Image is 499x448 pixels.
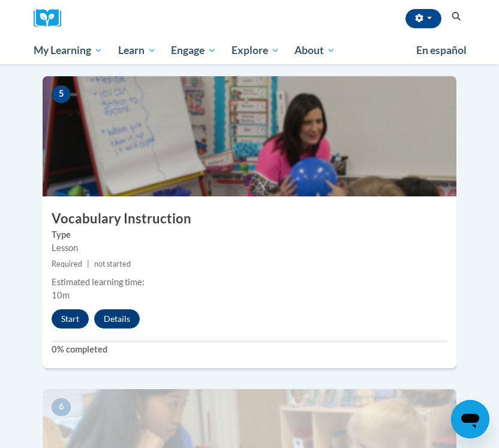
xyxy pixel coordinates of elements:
[52,276,447,289] div: Estimated learning time:
[447,10,465,24] button: Search
[94,259,131,268] span: not started
[287,37,344,64] a: About
[405,9,441,28] button: Account Settings
[34,9,70,28] a: Cox Campus
[171,43,216,58] span: Engage
[52,290,70,300] span: 10m
[52,85,71,103] span: 5
[52,228,447,241] label: Type
[34,9,70,28] img: Logo brand
[43,76,456,196] img: Course Image
[224,37,287,64] a: Explore
[52,398,71,416] span: 6
[26,37,110,64] a: My Learning
[52,343,447,356] label: 0% completed
[52,259,82,268] span: Required
[294,43,335,58] span: About
[52,241,447,255] div: Lesson
[232,43,279,58] span: Explore
[94,309,140,328] button: Details
[118,43,156,58] span: Learn
[110,37,164,64] a: Learn
[163,37,224,64] a: Engage
[408,38,474,63] a: En español
[43,210,456,228] h3: Vocabulary Instruction
[451,400,489,438] iframe: Button to launch messaging window
[416,44,467,56] span: En español
[52,309,89,328] button: Start
[87,259,89,268] span: |
[25,37,474,64] div: Main menu
[34,43,103,58] span: My Learning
